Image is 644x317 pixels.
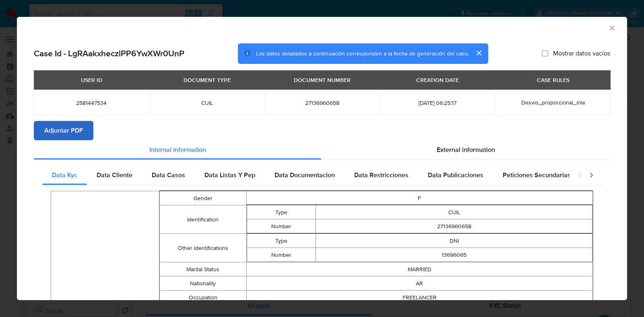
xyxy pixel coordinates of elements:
div: CREATION DATE [411,73,464,87]
div: Detailed info [34,140,610,160]
td: Number [247,219,316,233]
div: Detailed internal info [42,166,570,185]
span: Data Listas Y Pep [204,170,255,180]
span: Internal information [149,145,206,154]
span: Data Kyc [52,170,77,180]
span: CUIL [159,99,255,106]
div: CASE RULES [532,73,574,87]
h2: Case Id - LgRAakxheczlPP6YwXWr0UnP [34,48,184,59]
span: Data Documentacion [275,170,335,180]
span: [DATE] 06:25:17 [390,99,486,106]
button: Adjuntar PDF [34,121,93,140]
span: Los datos detallados a continuación corresponden a la fecha de generación del caso. [256,49,469,57]
td: Nationality [160,276,246,290]
div: USER ID [76,73,107,87]
span: Data Publicaciones [428,170,483,180]
span: Adjuntar PDF [44,122,83,139]
div: DOCUMENT NUMBER [289,73,355,87]
td: Gender [160,191,246,205]
td: AR [246,276,593,290]
td: Type [247,205,316,219]
span: Mostrar datos vacíos [553,49,610,57]
td: F [246,191,593,205]
td: Number [247,248,316,262]
div: closure-recommendation-modal [17,17,627,300]
td: MARRIED [246,262,593,276]
span: Desvio_proporcional_mla [521,98,585,106]
div: DOCUMENT TYPE [179,73,235,87]
td: 27136960658 [316,219,592,233]
span: 2581447534 [43,99,140,106]
span: 27136960658 [274,99,370,106]
span: Data Casos [152,170,185,180]
td: 13696065 [316,248,592,262]
td: Identification [160,205,246,234]
td: CUIL [316,205,592,219]
td: Type [247,234,316,248]
td: Other Identifications [160,234,246,262]
td: DNI [316,234,592,248]
span: External information [437,145,495,154]
td: FREELANCER [246,290,593,305]
button: cerrar [469,43,488,63]
input: Mostrar datos vacíos [542,50,548,57]
span: Data Restricciones [354,170,409,180]
td: Marital Status [160,262,246,276]
button: Cerrar ventana [608,24,615,31]
span: Data Cliente [97,170,132,180]
span: Peticiones Secundarias [503,170,571,180]
td: Occupation [160,290,246,305]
